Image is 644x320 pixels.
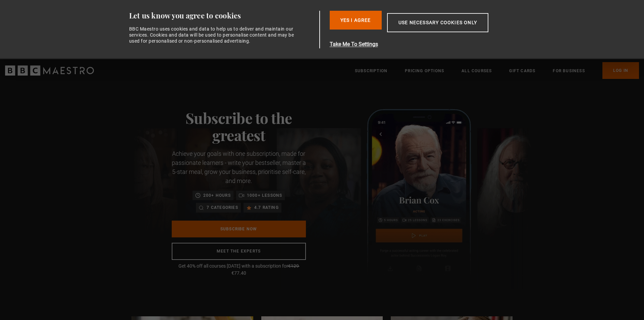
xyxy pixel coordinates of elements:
[553,67,585,74] a: For business
[330,40,520,48] button: Take Me To Settings
[172,221,306,237] a: Subscribe Now
[405,67,444,74] a: Pricing Options
[203,192,231,199] p: 200+ hours
[288,263,299,269] span: €129
[247,192,282,199] p: 1000+ lessons
[5,65,94,76] svg: BBC Maestro
[509,67,535,74] a: Gift Cards
[330,11,382,30] button: Yes I Agree
[207,204,238,211] p: 7 categories
[254,204,279,211] p: 4.7 rating
[172,263,306,277] p: Get 40% off all courses [DATE] with a subscription for
[172,109,306,144] h1: Subscribe to the greatest
[355,67,387,74] a: Subscription
[129,11,317,20] div: Let us know you agree to cookies
[172,243,306,260] a: Meet the experts
[355,62,639,79] nav: Primary
[462,67,492,74] a: All Courses
[231,270,246,276] span: €77.40
[602,62,639,79] a: Log In
[387,13,488,32] button: Use necessary cookies only
[129,26,298,44] div: BBC Maestro uses cookies and data to help us to deliver and maintain our services. Cookies and da...
[172,149,306,185] p: Achieve your goals with one subscription, made for passionate learners - write your bestseller, m...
